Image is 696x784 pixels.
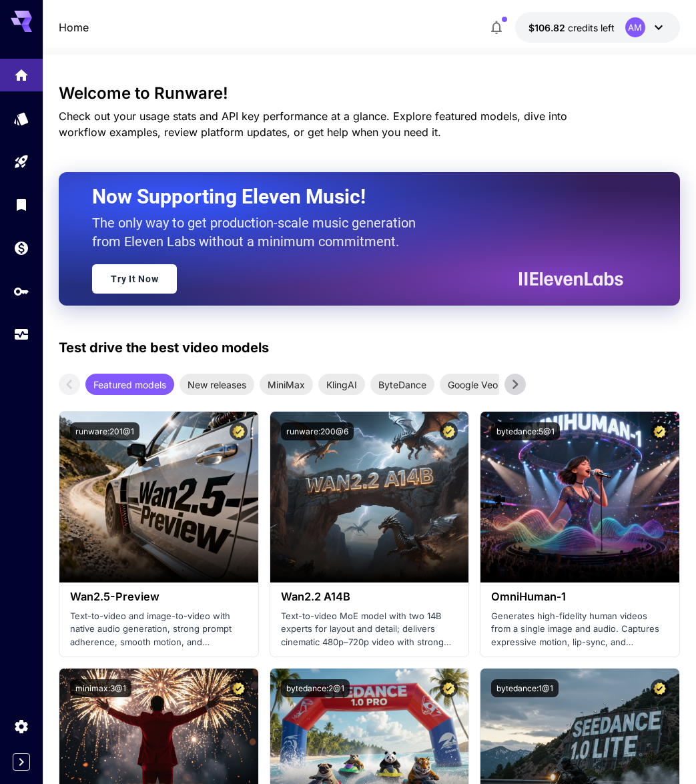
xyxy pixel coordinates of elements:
[13,196,29,213] div: Library
[318,378,365,392] span: KlingAI
[491,679,559,697] button: bytedance:1@1
[491,610,668,649] p: Generates high-fidelity human videos from a single image and audio. Captures expressive motion, l...
[440,378,506,392] span: Google Veo
[92,214,426,251] p: The only way to get production-scale music generation from Eleven Labs without a minimum commitment.
[13,153,29,170] div: Playground
[625,17,645,37] div: AM
[260,378,313,392] span: MiniMax
[13,283,29,300] div: API Keys
[59,19,89,35] nav: breadcrumb
[70,610,247,649] p: Text-to-video and image-to-video with native audio generation, strong prompt adherence, smooth mo...
[180,374,254,395] div: New releases
[370,374,434,395] div: ByteDance
[59,84,679,103] h3: Welcome to Runware!
[491,422,560,440] button: bytedance:5@1
[370,378,434,392] span: ByteDance
[281,679,350,697] button: bytedance:2@1
[59,338,269,358] p: Test drive the best video models
[85,374,174,395] div: Featured models
[568,22,615,33] span: credits left
[13,326,29,343] div: Usage
[260,374,313,395] div: MiniMax
[180,378,254,392] span: New releases
[230,679,248,697] button: Certified Model – Vetted for best performance and includes a commercial license.
[270,412,468,582] img: alt
[13,753,30,771] button: Expand sidebar
[318,374,365,395] div: KlingAI
[440,374,506,395] div: Google Veo
[59,412,258,582] img: alt
[70,591,247,603] h3: Wan2.5-Preview
[92,264,177,294] a: Try It Now
[491,591,668,603] h3: OmniHuman‑1
[529,21,615,35] div: $106.821
[480,412,679,582] img: alt
[70,422,139,440] button: runware:201@1
[651,679,669,697] button: Certified Model – Vetted for best performance and includes a commercial license.
[515,12,680,43] button: $106.821AM
[281,591,458,603] h3: Wan2.2 A14B
[440,422,458,440] button: Certified Model – Vetted for best performance and includes a commercial license.
[281,422,354,440] button: runware:200@6
[85,378,174,392] span: Featured models
[651,422,669,440] button: Certified Model – Vetted for best performance and includes a commercial license.
[13,240,29,256] div: Wallet
[13,718,29,735] div: Settings
[59,109,567,139] span: Check out your usage stats and API key performance at a glance. Explore featured models, dive int...
[92,184,613,210] h2: Now Supporting Eleven Music!
[59,19,89,35] a: Home
[230,422,248,440] button: Certified Model – Vetted for best performance and includes a commercial license.
[529,22,568,33] span: $106.82
[13,64,29,81] div: Home
[281,610,458,649] p: Text-to-video MoE model with two 14B experts for layout and detail; delivers cinematic 480p–720p ...
[440,679,458,697] button: Certified Model – Vetted for best performance and includes a commercial license.
[70,679,131,697] button: minimax:3@1
[13,110,29,127] div: Models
